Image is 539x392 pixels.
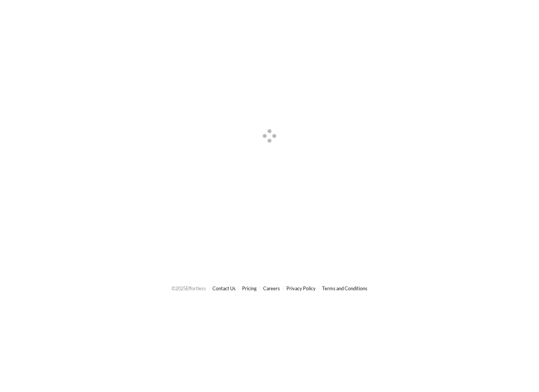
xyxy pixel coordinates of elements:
[263,285,280,291] a: Careers
[286,285,316,291] a: Privacy Policy
[322,285,367,291] a: Terms and Conditions
[242,285,257,291] a: Pricing
[212,285,236,291] a: Contact Us
[172,285,206,291] span: © 2025 Effortless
